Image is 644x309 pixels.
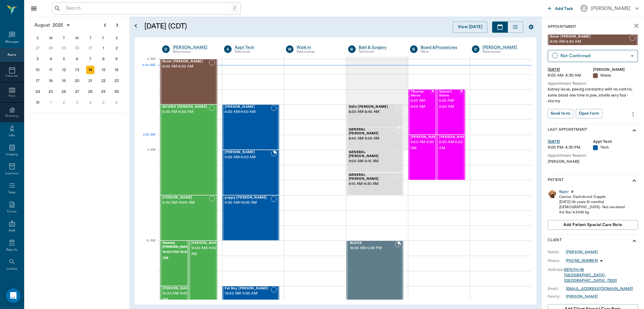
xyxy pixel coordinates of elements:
div: Friday, September 5, 2025 [99,98,108,107]
span: 9:15 AM - 9:30 AM [349,181,395,187]
div: Appt Tech [593,139,638,145]
div: Sunday, August 31, 2025 [34,98,42,107]
div: Monday, July 28, 2025 [46,44,55,52]
button: View [DATE] [453,21,487,33]
a: 6376 Fm 96[GEOGRAPHIC_DATA], [GEOGRAPHIC_DATA], 75551 [564,268,617,283]
div: 8 AM [139,56,155,71]
div: Not Confirmed [560,52,628,59]
div: Tuesday, August 5, 2025 [60,55,68,63]
span: GENERAL [PERSON_NAME] [349,128,395,136]
span: 10:30 AM - 11:00 AM [225,291,271,297]
div: Racer [559,189,569,194]
div: B [410,45,418,53]
div: BOOKED, 8:20 AM - 8:50 AM [408,89,437,135]
div: Wednesday, July 30, 2025 [73,44,82,52]
h5: [DATE] (CDT) [144,21,303,31]
div: Wednesday, August 27, 2025 [73,87,82,96]
button: Open calendar [132,14,139,38]
button: Send form [548,109,573,118]
p: Patient [548,177,564,184]
div: W [286,45,293,53]
div: NOT_CONFIRMED, 8:30 AM - 9:00 AM [222,104,279,150]
div: Wednesday, August 20, 2025 [73,77,82,85]
div: Name: [548,249,566,255]
div: Open Intercom Messenger [6,288,21,303]
div: 4:00 PM - 4:30 PM [548,145,593,150]
div: T [84,34,97,43]
div: Saturday, August 23, 2025 [112,77,121,85]
div: Inventory [5,171,19,176]
div: NOT_CONFIRMED, 9:00 AM - 9:15 AM [346,150,403,173]
span: Fat Boy [PERSON_NAME] [225,287,271,291]
div: Forms [7,209,16,214]
div: Wednesday, August 6, 2025 [73,55,82,63]
span: GENERAL [PERSON_NAME] [349,150,395,158]
div: [PERSON_NAME] [566,249,598,255]
div: Today, Thursday, August 14, 2025 [86,66,95,74]
div: [PERSON_NAME] [482,44,525,51]
div: [DATE] (16 years 10 months) [559,199,625,205]
div: Reports [6,248,18,252]
div: Tuesday, September 2, 2025 [60,98,68,107]
button: Previous page [99,19,111,31]
span: GENERAL [PERSON_NAME] [349,173,395,181]
div: NOT_CONFIRMED, 8:30 AM - 9:30 AM [160,104,217,195]
div: [PERSON_NAME] [173,44,215,51]
button: Add Task [545,3,575,14]
div: Tuesday, August 12, 2025 [60,66,68,74]
div: Lookup [7,267,17,271]
a: Bath & Surgery [359,44,401,51]
input: Search [63,4,231,13]
div: Thursday, August 28, 2025 [86,87,95,96]
span: 8:30 AM - 9:30 AM [162,109,209,115]
div: Walk In [296,44,339,51]
a: [PERSON_NAME] [566,294,598,299]
div: Saturday, August 9, 2025 [112,55,121,63]
div: Tuesday, August 19, 2025 [60,77,68,85]
span: 9:00 AM - 9:30 AM [225,154,271,160]
div: F [97,34,110,43]
span: 8:45 AM - 9:00 AM [349,136,395,142]
span: [PERSON_NAME] [162,287,193,291]
div: Sunday, July 27, 2025 [34,44,42,52]
div: Monday, August 18, 2025 [46,77,55,85]
div: Thursday, August 7, 2025 [86,55,95,63]
span: 10:00 AM - 11:00 AM [191,245,221,257]
button: close [630,20,642,32]
div: NOT_CONFIRMED, 9:30 AM - 10:00 AM [160,195,217,241]
div: Appt Tech [235,44,277,51]
div: Sunday, August 3, 2025 [34,55,42,63]
div: Imaging [6,152,18,157]
div: A [224,45,232,53]
div: S [110,34,123,43]
span: Odin [PERSON_NAME] [349,105,395,109]
a: [EMAIL_ADDRESS][DOMAIN_NAME] [566,287,633,291]
div: Illness [593,73,638,78]
div: W [71,34,84,43]
div: Appointment Reason: [548,81,638,87]
div: / [231,4,238,12]
div: 9 AM [139,147,155,162]
span: 8:30 AM - 8:45 AM [349,109,395,115]
div: Sunday, August 24, 2025 [34,87,42,96]
div: Thursday, August 21, 2025 [86,77,95,85]
span: [PERSON_NAME] [411,135,441,139]
span: 8:00 AM - 8:30 AM [550,39,630,45]
span: 10:00 AM - 5:00 PM [350,245,395,251]
button: August2025 [31,19,74,31]
div: Wednesday, August 13, 2025 [73,66,82,74]
div: D [472,45,479,53]
div: Appointment Reason: [548,153,638,159]
div: 8:00 AM - 8:30 AM [548,73,593,78]
div: T [57,34,71,43]
div: Sunday, August 10, 2025 [34,66,42,74]
div: Friday, August 15, 2025 [99,66,108,74]
div: Technician [359,49,401,54]
span: Add patient Special Care Note [563,222,622,228]
p: Appointment [548,24,576,30]
span: August [33,21,51,29]
span: puppy [PERSON_NAME] [225,196,271,200]
div: BOOKED, 8:50 AM - 9:20 AM [437,135,465,180]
